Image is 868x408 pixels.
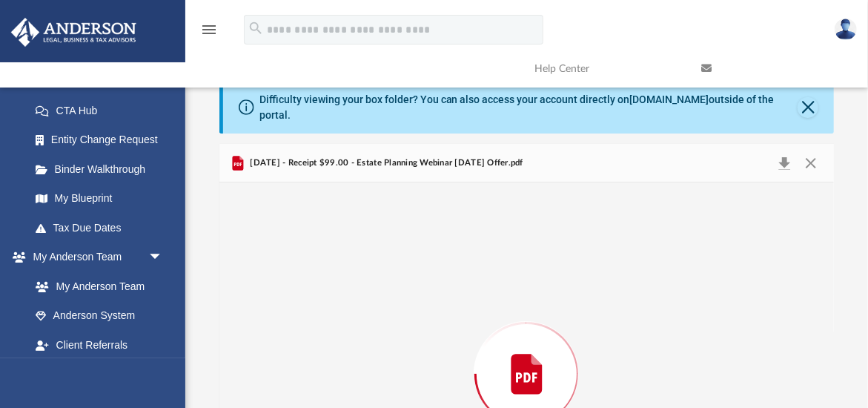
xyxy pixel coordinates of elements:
button: Download [771,153,798,174]
a: CTA Hub [21,96,185,125]
img: Anderson Advisors Platinum Portal [7,18,141,47]
a: Help Center [523,39,690,98]
a: My Anderson Teamarrow_drop_down [10,243,178,272]
span: [DATE] - Receipt $99.00 - Estate Planning Webinar [DATE] Offer.pdf [247,157,523,170]
div: Difficulty viewing your box folder? You can also access your account directly on outside of the p... [259,92,798,123]
i: menu [200,21,218,39]
img: User Pic [835,19,857,40]
button: Close [798,97,818,118]
a: [DOMAIN_NAME] [630,93,709,105]
a: My Blueprint [21,184,178,214]
i: search [248,20,264,36]
a: My Anderson Team [21,272,170,301]
a: Entity Change Request [21,125,185,155]
button: Close [798,153,824,174]
a: menu [200,28,218,39]
a: Anderson System [21,301,178,331]
a: Binder Walkthrough [21,154,185,184]
span: arrow_drop_down [148,243,178,273]
a: Client Referrals [21,330,178,360]
a: Tax Due Dates [21,213,185,243]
